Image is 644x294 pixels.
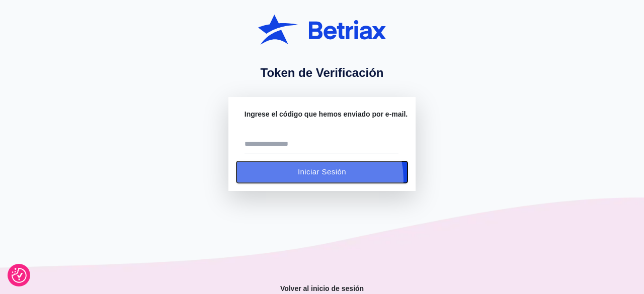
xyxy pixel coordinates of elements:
button: Iniciar Sesión [236,161,408,182]
button: Preferencias de consentimiento [12,268,27,283]
img: Revisit consent button [12,268,27,283]
label: Ingrese el código que hemos enviado por e-mail. [245,109,408,119]
a: Volver al inicio de sesión [280,283,364,293]
h1: Token de Verificación [261,65,384,81]
span: Iniciar Sesión [298,165,346,178]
